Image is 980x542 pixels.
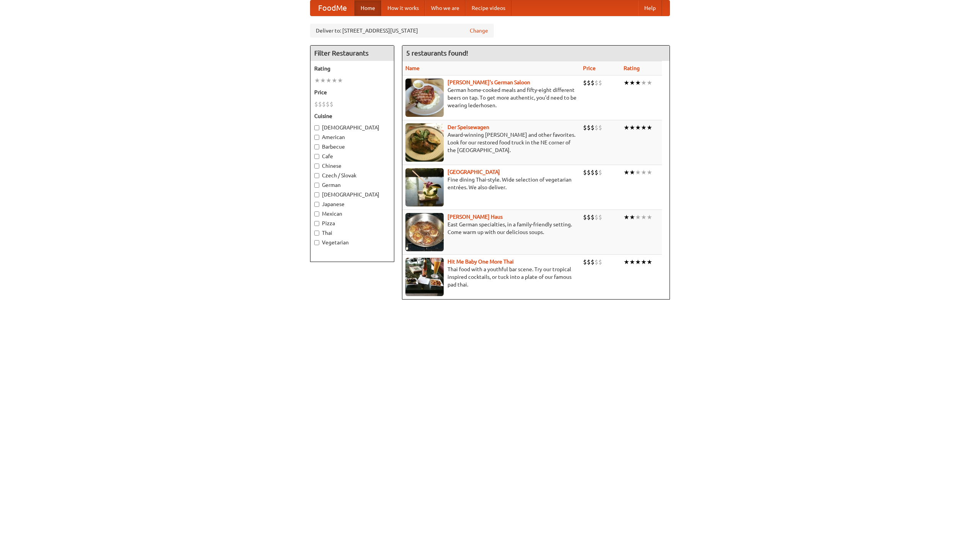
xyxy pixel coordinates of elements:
li: ★ [635,258,641,266]
label: Thai [314,229,390,237]
input: Czech / Slovak [314,173,319,178]
label: Vegetarian [314,239,390,246]
li: $ [591,168,595,177]
li: ★ [629,258,635,266]
img: babythai.jpg [405,258,444,296]
li: $ [583,123,587,132]
img: kohlhaus.jpg [405,213,444,251]
h5: Rating [314,65,390,72]
a: Rating [624,65,640,71]
li: $ [598,213,602,221]
p: Thai food with a youthful bar scene. Try our tropical inspired cocktails, or tuck into a plate of... [405,265,577,288]
li: ★ [629,79,635,87]
li: ★ [320,76,326,85]
input: [DEMOGRAPHIC_DATA] [314,192,319,197]
label: German [314,181,390,189]
li: $ [318,100,322,108]
li: $ [595,123,598,132]
p: German home-cooked meals and fifty-eight different beers on tap. To get more authentic, you'd nee... [405,86,577,109]
li: $ [587,79,591,87]
li: ★ [635,213,641,221]
label: [DEMOGRAPHIC_DATA] [314,191,390,198]
li: ★ [337,76,343,85]
li: ★ [641,168,647,177]
li: $ [591,79,595,87]
label: [DEMOGRAPHIC_DATA] [314,124,390,131]
li: ★ [641,123,647,132]
label: Mexican [314,210,390,218]
label: Cafe [314,152,390,160]
li: $ [591,213,595,221]
a: How it works [381,0,425,16]
input: Barbecue [314,144,319,149]
li: ★ [641,213,647,221]
img: satay.jpg [405,168,444,206]
li: $ [583,258,587,266]
li: ★ [624,123,629,132]
li: ★ [647,79,652,87]
li: ★ [641,258,647,266]
input: [DEMOGRAPHIC_DATA] [314,125,319,130]
a: Name [405,65,420,71]
li: ★ [647,123,652,132]
li: $ [322,100,326,108]
ng-pluralize: 5 restaurants found! [406,49,468,57]
li: ★ [629,168,635,177]
li: ★ [624,168,629,177]
li: $ [583,213,587,221]
li: $ [587,168,591,177]
li: $ [595,168,598,177]
li: $ [591,258,595,266]
p: Fine dining Thai-style. Wide selection of vegetarian entrées. We also deliver. [405,176,577,191]
li: $ [587,258,591,266]
label: Czech / Slovak [314,172,390,179]
li: $ [598,79,602,87]
li: $ [598,123,602,132]
img: esthers.jpg [405,79,444,117]
label: Chinese [314,162,390,170]
li: ★ [624,213,629,221]
a: Change [470,27,488,34]
a: [GEOGRAPHIC_DATA] [448,169,500,175]
a: FoodMe [310,0,354,16]
li: ★ [635,168,641,177]
a: Hit Me Baby One More Thai [448,259,514,265]
h5: Price [314,88,390,96]
h4: Filter Restaurants [310,46,394,61]
li: ★ [624,79,629,87]
li: ★ [624,258,629,266]
li: $ [598,168,602,177]
p: Award-winning [PERSON_NAME] and other favorites. Look for our restored food truck in the NE corne... [405,131,577,154]
li: $ [330,100,333,108]
input: American [314,135,319,140]
li: $ [314,100,318,108]
h5: Cuisine [314,112,390,120]
a: Home [354,0,381,16]
li: $ [598,258,602,266]
a: [PERSON_NAME]'s German Saloon [448,79,530,85]
input: Japanese [314,202,319,207]
li: ★ [629,213,635,221]
a: Der Speisewagen [448,124,489,130]
label: Japanese [314,200,390,208]
li: ★ [635,123,641,132]
li: $ [583,79,587,87]
li: ★ [647,213,652,221]
li: $ [583,168,587,177]
li: ★ [647,258,652,266]
li: $ [595,213,598,221]
li: $ [595,258,598,266]
label: Pizza [314,219,390,227]
img: speisewagen.jpg [405,123,444,162]
li: ★ [332,76,337,85]
input: Mexican [314,211,319,216]
li: ★ [629,123,635,132]
li: ★ [326,76,332,85]
li: $ [326,100,330,108]
a: [PERSON_NAME] Haus [448,214,503,220]
li: ★ [641,79,647,87]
